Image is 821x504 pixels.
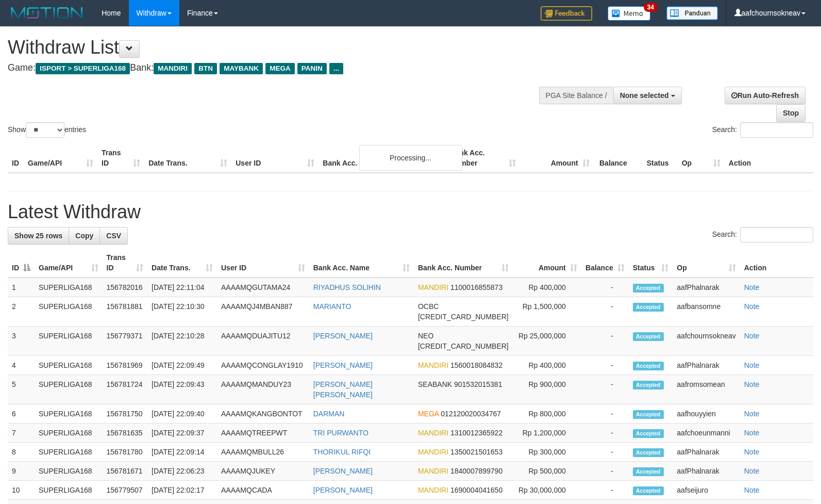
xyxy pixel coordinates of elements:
td: [DATE] 22:02:17 [147,481,217,500]
td: - [581,375,629,404]
a: [PERSON_NAME] [313,467,373,475]
span: ISPORT > SUPERLIGA168 [36,63,130,74]
a: Note [744,467,760,475]
span: Copy [75,232,93,240]
td: aafbansomne [673,297,740,327]
span: MEGA [418,410,439,418]
span: Copy 693816522488 to clipboard [418,313,509,321]
span: MANDIRI [418,486,448,494]
a: [PERSON_NAME] [PERSON_NAME] [313,380,373,399]
th: Bank Acc. Number [446,143,520,173]
td: 156779507 [103,481,148,500]
td: AAAAMQJUKEY [217,462,309,481]
td: [DATE] 22:09:14 [147,443,217,462]
td: 156782016 [103,278,148,297]
td: SUPERLIGA168 [35,404,103,424]
td: SUPERLIGA168 [35,462,103,481]
span: NEO [418,332,433,340]
span: MANDIRI [418,429,448,437]
th: Trans ID: activate to sort column ascending [103,248,148,278]
a: Note [744,332,760,340]
th: Status [643,143,678,173]
img: Feedback.jpg [541,6,592,21]
label: Show entries [8,122,86,138]
td: [DATE] 22:10:30 [147,297,217,327]
td: 6 [8,404,35,424]
td: - [581,297,629,327]
td: aafPhalnarak [673,356,740,375]
td: Rp 1,500,000 [513,297,581,327]
td: SUPERLIGA168 [35,356,103,375]
td: AAAAMQKANGBONTOT [217,404,309,424]
span: SEABANK [418,380,452,388]
span: PANIN [297,63,327,74]
label: Search: [712,122,813,138]
th: User ID [231,143,319,173]
a: RIYADHUS SOLIHIN [313,283,381,291]
a: Note [744,361,760,369]
a: Note [744,448,760,456]
span: BTN [194,63,217,74]
span: Accepted [633,467,664,476]
span: 34 [644,3,658,12]
th: ID [8,143,24,173]
td: 1 [8,278,35,297]
th: Game/API: activate to sort column ascending [35,248,103,278]
span: Accepted [633,448,664,457]
span: Accepted [633,429,664,438]
a: [PERSON_NAME] [313,332,373,340]
span: Accepted [633,303,664,312]
span: MEGA [265,63,295,74]
td: - [581,327,629,356]
a: Show 25 rows [8,227,69,245]
th: Balance: activate to sort column ascending [581,248,629,278]
a: MARIANTO [313,302,351,311]
th: Amount [520,143,594,173]
td: AAAAMQCADA [217,481,309,500]
td: 10 [8,481,35,500]
img: Button%20Memo.svg [608,6,651,21]
span: None selected [620,91,669,100]
td: [DATE] 22:09:37 [147,424,217,443]
td: 9 [8,462,35,481]
td: SUPERLIGA168 [35,424,103,443]
td: Rp 300,000 [513,443,581,462]
td: Rp 900,000 [513,375,581,404]
td: AAAAMQMANDUY23 [217,375,309,404]
td: Rp 800,000 [513,404,581,424]
span: Copy 012120020034767 to clipboard [441,410,501,418]
a: CSV [99,227,128,245]
span: ... [329,63,343,74]
td: aafchoeunmanni [673,424,740,443]
th: Op [678,143,725,173]
td: [DATE] 22:10:28 [147,327,217,356]
a: Note [744,410,760,418]
span: Copy 1350021501653 to clipboard [450,448,502,456]
td: 2 [8,297,35,327]
td: 156781881 [103,297,148,327]
td: aafseijuro [673,481,740,500]
td: Rp 400,000 [513,356,581,375]
td: AAAAMQGUTAMA24 [217,278,309,297]
a: Stop [776,104,806,122]
span: Copy 1100016855873 to clipboard [450,283,502,291]
a: Note [744,486,760,494]
td: aafPhalnarak [673,443,740,462]
td: aafchournsokneav [673,327,740,356]
a: Note [744,380,760,388]
td: 4 [8,356,35,375]
label: Search: [712,227,813,242]
span: Accepted [633,486,664,495]
th: Action [740,248,813,278]
td: [DATE] 22:09:43 [147,375,217,404]
td: 8 [8,443,35,462]
th: Bank Acc. Name: activate to sort column ascending [309,248,414,278]
span: Accepted [633,410,664,419]
a: DARMAN [313,410,345,418]
td: [DATE] 22:11:04 [147,278,217,297]
span: Accepted [633,362,664,370]
td: [DATE] 22:09:40 [147,404,217,424]
td: - [581,404,629,424]
a: Note [744,283,760,291]
div: Processing... [359,145,462,171]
